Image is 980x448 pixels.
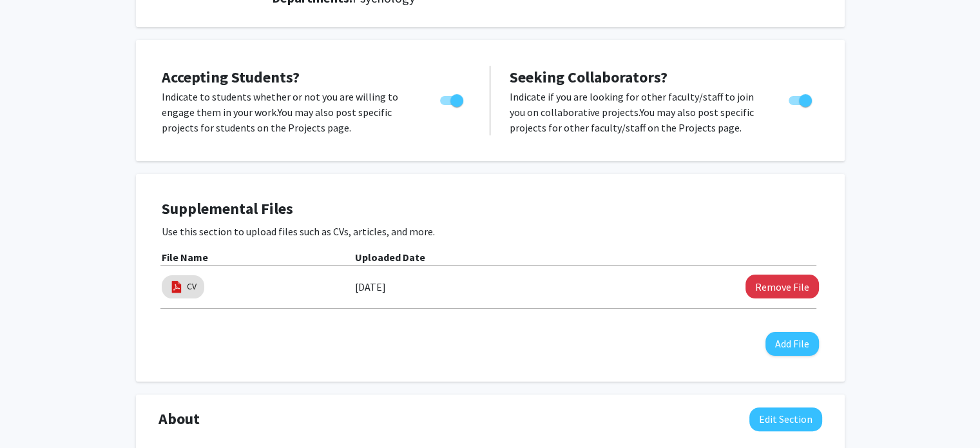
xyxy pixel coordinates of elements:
div: Toggle [783,89,819,108]
button: Remove CV File [745,275,819,298]
div: Toggle [435,89,470,108]
a: CV [187,280,197,293]
h4: Supplemental Files [162,200,819,219]
span: Seeking Collaborators? [510,67,668,87]
button: Add File [765,332,819,356]
iframe: Chat [10,390,55,438]
span: Accepting Students? [162,67,300,87]
b: Uploaded Date [355,251,425,264]
img: pdf_icon.png [169,280,184,294]
p: Indicate if you are looking for other faculty/staff to join you on collaborative projects. You ma... [510,89,764,135]
button: Edit About [749,407,822,431]
p: Use this section to upload files such as CVs, articles, and more. [162,224,819,239]
b: File Name [162,251,208,264]
label: [DATE] [355,276,386,298]
p: Indicate to students whether or not you are willing to engage them in your work. You may also pos... [162,89,416,135]
span: About [159,407,200,431]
